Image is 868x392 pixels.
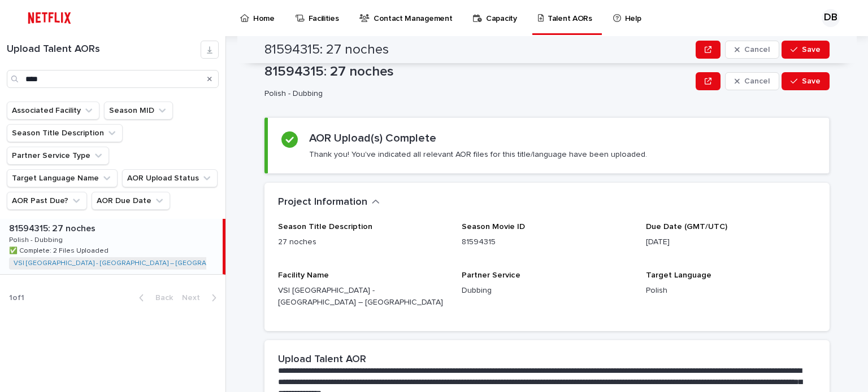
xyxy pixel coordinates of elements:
[822,9,840,27] div: DB
[802,46,821,54] span: Save
[646,236,816,248] p: [DATE]
[9,221,98,234] p: 81594315: 27 noches
[309,149,647,160] p: Thank you! You've indicated all relevant AOR files for this title/language have been uploaded.
[7,169,118,187] button: Target Language Name
[309,131,436,145] h2: AOR Upload(s) Complete
[646,285,816,297] p: Polish
[278,196,367,209] h2: Project Information
[264,42,389,58] h2: 81594315: 27 noches
[782,41,830,59] button: Save
[177,293,225,303] button: Next
[7,43,201,56] h1: Upload Talent AORs
[278,271,329,279] span: Facility Name
[744,77,770,85] span: Cancel
[92,192,170,210] button: AOR Due Date
[278,354,366,366] h2: Upload Talent AOR
[802,77,821,85] span: Save
[462,236,632,248] p: 81594315
[462,223,525,231] span: Season Movie ID
[7,70,219,88] input: Search
[725,41,779,59] button: Cancel
[104,102,173,120] button: Season MID
[9,234,65,244] p: Polish - Dubbing
[9,245,111,255] p: ✅ Complete: 2 Files Uploaded
[7,102,99,120] button: Associated Facility
[782,72,830,90] button: Save
[7,124,123,142] button: Season Title Description
[149,294,173,302] span: Back
[264,64,691,80] p: 81594315: 27 noches
[646,271,711,279] span: Target Language
[122,169,218,187] button: AOR Upload Status
[182,294,207,302] span: Next
[462,271,520,279] span: Partner Service
[725,72,779,90] button: Cancel
[7,192,87,210] button: AOR Past Due?
[7,147,109,165] button: Partner Service Type
[646,223,727,231] span: Due Date (GMT/UTC)
[23,7,76,29] img: ifQbXi3ZQGMSEF7WDB7W
[278,285,448,309] p: VSI [GEOGRAPHIC_DATA] - [GEOGRAPHIC_DATA] – [GEOGRAPHIC_DATA]
[278,196,380,209] button: Project Information
[744,46,770,54] span: Cancel
[278,236,448,248] p: 27 noches
[462,285,632,297] p: Dubbing
[14,259,244,267] a: VSI [GEOGRAPHIC_DATA] - [GEOGRAPHIC_DATA] – [GEOGRAPHIC_DATA]
[264,89,687,99] p: Polish - Dubbing
[130,293,177,303] button: Back
[278,223,372,231] span: Season Title Description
